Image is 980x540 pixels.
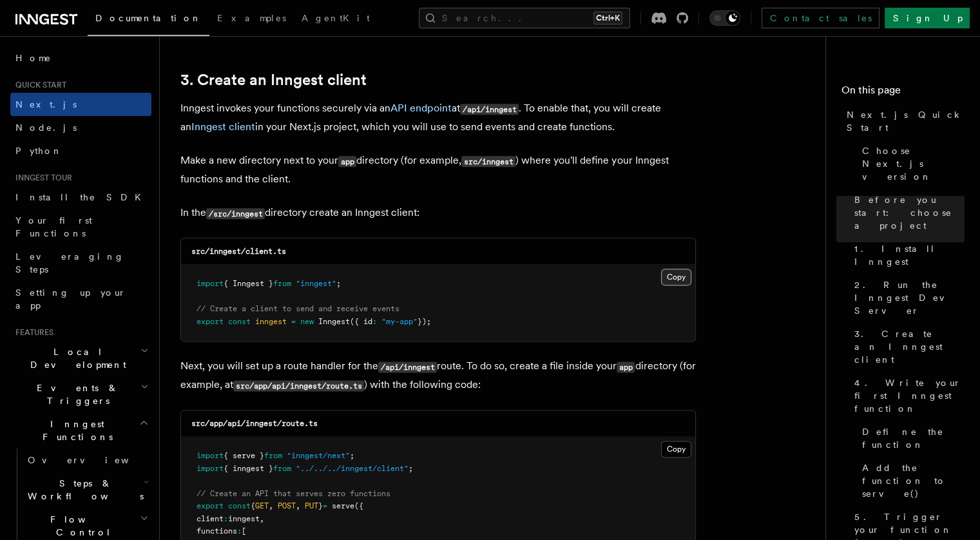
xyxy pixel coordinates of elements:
[841,103,965,139] a: Next.js Quick Start
[10,327,53,338] span: Features
[390,102,452,114] a: API endpoint
[197,501,224,510] span: export
[661,269,691,285] button: Copy
[378,362,437,372] code: /api/inngest
[197,489,390,498] span: // Create an API that serves zero functions
[10,245,151,281] a: Leveraging Steps
[28,455,160,465] span: Overview
[338,156,356,167] code: app
[242,526,246,535] span: [
[23,448,151,472] a: Overview
[318,317,350,326] span: Inngest
[88,4,209,36] a: Documentation
[291,317,296,326] span: =
[209,4,294,35] a: Examples
[260,514,264,523] span: ,
[23,513,140,539] span: Flow Control
[854,327,965,366] span: 3. Create an Inngest client
[857,139,965,188] a: Choose Next.js version
[762,8,879,28] a: Contact sales
[228,501,251,510] span: const
[15,192,149,202] span: Install the SDK
[278,501,296,510] span: POST
[336,279,341,288] span: ;
[255,501,269,510] span: GET
[885,8,970,28] a: Sign Up
[273,279,291,288] span: from
[300,317,314,326] span: new
[862,144,965,183] span: Choose Next.js version
[95,13,202,23] span: Documentation
[273,464,291,473] span: from
[10,139,151,162] a: Python
[849,371,965,420] a: 4. Write your first Inngest function
[23,477,144,503] span: Steps & Workflows
[408,464,413,473] span: ;
[10,80,66,90] span: Quick start
[857,456,965,505] a: Add the function to serve()
[191,247,286,256] code: src/inngest/client.ts
[10,173,72,183] span: Inngest tour
[264,451,282,460] span: from
[10,93,151,116] a: Next.js
[709,10,740,26] button: Toggle dark mode
[197,464,224,473] span: import
[460,104,519,115] code: /api/inngest
[197,279,224,288] span: import
[302,13,370,23] span: AgentKit
[857,420,965,456] a: Define the function
[228,514,260,523] span: inngest
[15,122,77,133] span: Node.js
[255,317,287,326] span: inngest
[854,278,965,317] span: 2. Run the Inngest Dev Server
[350,451,354,460] span: ;
[862,461,965,500] span: Add the function to serve()
[593,12,622,24] kbd: Ctrl+K
[224,451,264,460] span: { serve }
[15,215,92,238] span: Your first Functions
[224,514,228,523] span: :
[661,441,691,458] button: Copy
[10,345,140,371] span: Local Development
[418,317,431,326] span: });
[180,71,367,89] a: 3. Create an Inngest client
[10,186,151,209] a: Install the SDK
[206,208,265,219] code: /src/inngest
[296,279,336,288] span: "inngest"
[15,146,62,156] span: Python
[10,46,151,70] a: Home
[847,108,965,134] span: Next.js Quick Start
[10,209,151,245] a: Your first Functions
[251,501,255,510] span: {
[10,281,151,317] a: Setting up your app
[305,501,318,510] span: PUT
[354,501,363,510] span: ({
[287,451,350,460] span: "inngest/next"
[217,13,286,23] span: Examples
[180,357,696,394] p: Next, you will set up a route handler for the route. To do so, create a file inside your director...
[180,151,696,188] p: Make a new directory next to your directory (for example, ) where you'll define your Inngest func...
[350,317,372,326] span: ({ id
[296,464,408,473] span: "../../../inngest/client"
[15,251,124,275] span: Leveraging Steps
[233,380,364,391] code: src/app/api/inngest/route.ts
[224,279,273,288] span: { Inngest }
[197,451,224,460] span: import
[191,121,255,133] a: Inngest client
[294,4,378,35] a: AgentKit
[228,317,251,326] span: const
[224,464,273,473] span: { inngest }
[849,237,965,273] a: 1. Install Inngest
[617,362,635,372] code: app
[10,376,151,412] button: Events & Triggers
[849,322,965,371] a: 3. Create an Inngest client
[372,317,377,326] span: :
[197,526,237,535] span: functions
[180,99,696,136] p: Inngest invokes your functions securely via an at . To enable that, you will create an in your Ne...
[296,501,300,510] span: ,
[849,188,965,237] a: Before you start: choose a project
[854,193,965,232] span: Before you start: choose a project
[197,304,399,313] span: // Create a client to send and receive events
[862,425,965,451] span: Define the function
[849,273,965,322] a: 2. Run the Inngest Dev Server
